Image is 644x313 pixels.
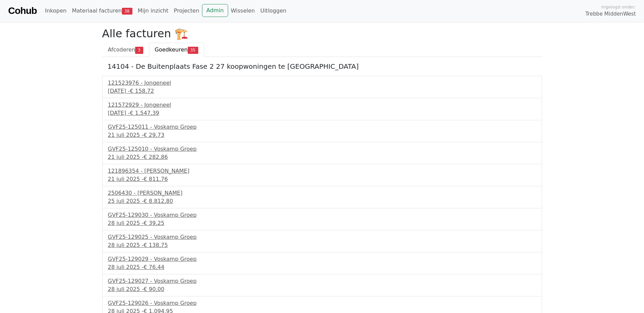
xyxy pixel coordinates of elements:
[108,62,537,70] h5: 14104 - De Buitenplaats Fase 2 27 koopwoningen te [GEOGRAPHIC_DATA]
[108,255,536,271] a: GVF25-129029 - Voskamp Groep28 juli 2025 -€ 76,44
[69,4,135,18] a: Materiaal facturen38
[135,47,143,54] span: 3
[102,27,542,40] h2: Alle facturen 🏗️
[108,189,536,197] div: 2506430 - [PERSON_NAME]
[108,189,536,205] a: 2506430 - [PERSON_NAME]25 juli 2025 -€ 8.812,80
[108,255,536,263] div: GVF25-129029 - Voskamp Groep
[108,153,536,161] div: 21 juli 2025 -
[8,3,37,19] a: Cohub
[228,4,258,18] a: Wisselen
[108,87,536,95] div: [DATE] -
[144,198,173,204] span: € 8.812,80
[108,241,536,249] div: 28 juli 2025 -
[144,286,164,292] span: € 90,00
[42,4,69,18] a: Inkopen
[108,167,536,183] a: 121896354 - [PERSON_NAME]21 juli 2025 -€ 811,76
[108,101,536,109] div: 121572929 - Jongeneel
[258,4,289,18] a: Uitloggen
[144,176,168,182] span: € 811,76
[108,175,536,183] div: 21 juli 2025 -
[135,4,171,18] a: Mijn inzicht
[130,88,154,94] span: € 158,72
[108,101,536,117] a: 121572929 - Jongeneel[DATE] -€ 1.547,39
[108,233,536,241] div: GVF25-129025 - Voskamp Groep
[108,233,536,249] a: GVF25-129025 - Voskamp Groep28 juli 2025 -€ 138,75
[108,123,536,139] a: GVF25-125011 - Voskamp Groep21 juli 2025 -€ 29,73
[108,197,536,205] div: 25 juli 2025 -
[108,299,536,307] div: GVF25-129026 - Voskamp Groep
[144,220,164,226] span: € 39,25
[144,242,168,248] span: € 138,75
[144,264,164,270] span: € 76,44
[108,219,536,227] div: 28 juli 2025 -
[108,79,536,87] div: 121523976 - Jongeneel
[108,131,536,139] div: 21 juli 2025 -
[108,211,536,227] a: GVF25-129030 - Voskamp Groep28 juli 2025 -€ 39,25
[155,46,188,53] span: Goedkeuren
[108,46,135,53] span: Afcoderen
[144,154,168,160] span: € 282,86
[202,4,228,17] a: Admin
[108,109,536,117] div: [DATE] -
[102,43,149,57] a: Afcoderen3
[149,43,204,57] a: Goedkeuren35
[585,10,636,18] span: Trebbe MiddenWest
[144,132,164,138] span: € 29,73
[108,285,536,293] div: 28 juli 2025 -
[108,145,536,161] a: GVF25-125010 - Voskamp Groep21 juli 2025 -€ 282,86
[108,277,536,285] div: GVF25-129027 - Voskamp Groep
[108,277,536,293] a: GVF25-129027 - Voskamp Groep28 juli 2025 -€ 90,00
[601,4,636,10] span: Ingelogd onder:
[108,263,536,271] div: 28 juli 2025 -
[171,4,202,18] a: Projecten
[130,110,159,116] span: € 1.547,39
[188,47,198,54] span: 35
[108,211,536,219] div: GVF25-129030 - Voskamp Groep
[108,79,536,95] a: 121523976 - Jongeneel[DATE] -€ 158,72
[108,145,536,153] div: GVF25-125010 - Voskamp Groep
[108,167,536,175] div: 121896354 - [PERSON_NAME]
[122,8,132,15] span: 38
[108,123,536,131] div: GVF25-125011 - Voskamp Groep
